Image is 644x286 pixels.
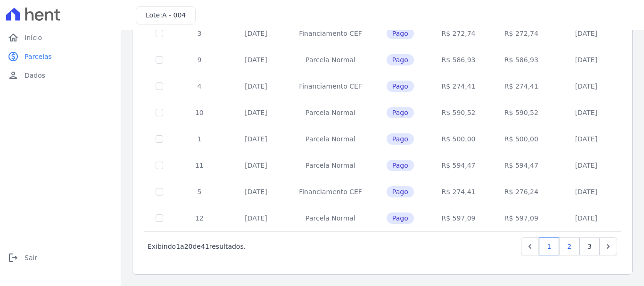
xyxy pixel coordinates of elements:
[8,32,19,43] i: home
[427,179,490,205] td: R$ 274,41
[387,133,414,145] span: Pago
[427,73,490,99] td: R$ 274,41
[224,20,288,47] td: [DATE]
[490,47,553,73] td: R$ 586,93
[490,205,553,231] td: R$ 597,09
[387,28,414,39] span: Pago
[174,126,224,152] td: 1
[490,179,553,205] td: R$ 276,24
[579,237,600,255] a: 3
[553,126,619,152] td: [DATE]
[288,152,373,179] td: Parcela Normal
[288,20,373,47] td: Financiamento CEF
[387,212,414,224] span: Pago
[174,20,224,47] td: 3
[4,248,117,267] a: logoutSair
[8,70,19,81] i: person
[490,99,553,126] td: R$ 590,52
[490,152,553,179] td: R$ 594,47
[427,126,490,152] td: R$ 500,00
[288,179,373,205] td: Financiamento CEF
[224,73,288,99] td: [DATE]
[427,99,490,126] td: R$ 590,52
[599,237,617,255] a: Next
[184,243,193,250] span: 20
[427,20,490,47] td: R$ 272,74
[25,71,45,80] span: Dados
[224,47,288,73] td: [DATE]
[539,237,559,255] a: 1
[387,107,414,118] span: Pago
[156,82,163,90] input: Só é possível selecionar pagamentos em aberto
[288,47,373,73] td: Parcela Normal
[427,47,490,73] td: R$ 586,93
[559,237,579,255] a: 2
[8,51,19,62] i: paid
[521,237,539,255] a: Previous
[224,152,288,179] td: [DATE]
[288,73,373,99] td: Financiamento CEF
[553,73,619,99] td: [DATE]
[553,47,619,73] td: [DATE]
[553,152,619,179] td: [DATE]
[553,20,619,47] td: [DATE]
[201,243,209,250] span: 41
[25,253,37,262] span: Sair
[156,135,163,143] input: Só é possível selecionar pagamentos em aberto
[174,205,224,231] td: 12
[156,30,163,37] input: Só é possível selecionar pagamentos em aberto
[490,73,553,99] td: R$ 274,41
[174,152,224,179] td: 11
[156,56,163,64] input: Só é possível selecionar pagamentos em aberto
[288,205,373,231] td: Parcela Normal
[288,126,373,152] td: Parcela Normal
[387,81,414,92] span: Pago
[156,109,163,116] input: Só é possível selecionar pagamentos em aberto
[4,66,117,85] a: personDados
[427,152,490,179] td: R$ 594,47
[174,47,224,73] td: 9
[553,99,619,126] td: [DATE]
[156,188,163,196] input: Só é possível selecionar pagamentos em aberto
[387,186,414,197] span: Pago
[490,20,553,47] td: R$ 272,74
[174,73,224,99] td: 4
[148,242,246,251] p: Exibindo a de resultados.
[224,99,288,126] td: [DATE]
[4,47,117,66] a: paidParcelas
[427,205,490,231] td: R$ 597,09
[4,28,117,47] a: homeInício
[224,126,288,152] td: [DATE]
[288,99,373,126] td: Parcela Normal
[387,54,414,65] span: Pago
[224,179,288,205] td: [DATE]
[25,33,42,42] span: Início
[156,162,163,169] input: Só é possível selecionar pagamentos em aberto
[146,10,186,20] h3: Lote:
[174,99,224,126] td: 10
[156,214,163,222] input: Só é possível selecionar pagamentos em aberto
[176,243,180,250] span: 1
[490,126,553,152] td: R$ 500,00
[553,179,619,205] td: [DATE]
[162,11,186,19] span: A - 004
[387,160,414,171] span: Pago
[553,205,619,231] td: [DATE]
[224,205,288,231] td: [DATE]
[174,179,224,205] td: 5
[25,52,52,61] span: Parcelas
[8,252,19,263] i: logout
